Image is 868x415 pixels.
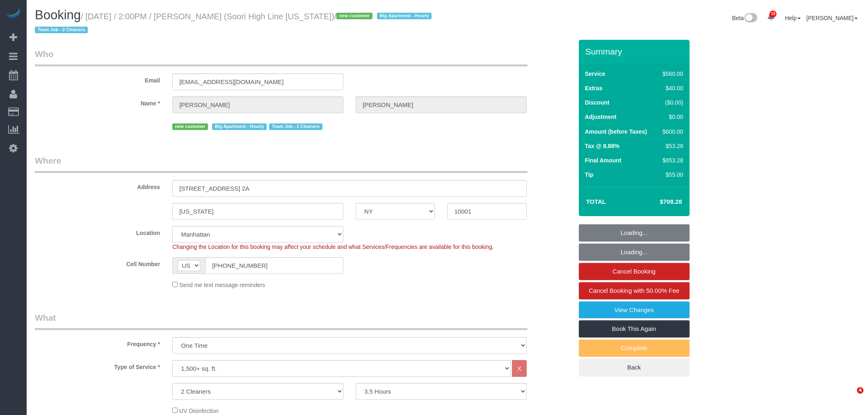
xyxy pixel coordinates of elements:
[179,408,219,414] span: UV Disinfection
[35,12,434,35] small: / [DATE] / 2:00PM / [PERSON_NAME] (Soori High Line [US_STATE])
[172,73,343,90] input: Email
[585,113,617,121] label: Adjustment
[579,320,690,337] a: Book This Again
[172,123,208,130] span: new customer
[586,198,606,205] strong: Total
[659,142,683,150] div: $53.28
[29,180,166,191] label: Address
[377,13,432,19] span: Big Apartment - Hourly
[785,15,801,21] a: Help
[635,198,682,205] h4: $708.28
[29,257,166,268] label: Cell Number
[585,171,594,179] label: Tip
[35,27,88,33] span: Team Job - 2 Cleaners
[659,84,683,92] div: $40.00
[770,11,777,17] span: 10
[579,359,690,376] a: Back
[212,123,267,130] span: Big Apartment - Hourly
[585,84,603,92] label: Extras
[172,203,343,220] input: City
[732,15,758,21] a: Beta
[35,312,528,330] legend: What
[585,47,685,56] h3: Summary
[659,128,683,136] div: $600.00
[585,70,605,78] label: Service
[179,282,265,288] span: Send me text message reminders
[744,13,757,24] img: New interface
[579,282,690,299] a: Cancel Booking with 50.00% Fee
[840,387,860,407] iframe: Intercom live chat
[806,15,858,21] a: [PERSON_NAME]
[763,8,779,26] a: 10
[29,73,166,84] label: Email
[585,156,621,164] label: Final Amount
[29,360,166,371] label: Type of Service *
[579,263,690,280] a: Cancel Booking
[5,8,21,20] img: Automaid Logo
[659,156,683,164] div: $653.28
[269,123,322,130] span: Team Job - 2 Cleaners
[585,98,610,107] label: Discount
[29,226,166,237] label: Location
[356,96,527,113] input: Last Name
[29,337,166,348] label: Frequency *
[447,203,526,220] input: Zip Code
[35,48,528,66] legend: Who
[172,96,343,113] input: First Name
[659,70,683,78] div: $560.00
[29,96,166,107] label: Name *
[205,257,343,274] input: Cell Number
[659,98,683,107] div: ($0.00)
[659,113,683,121] div: $0.00
[857,387,863,394] span: 4
[579,301,690,319] a: View Changes
[585,142,619,150] label: Tax @ 8.88%
[336,13,372,19] span: new customer
[35,8,81,22] span: Booking
[35,155,528,173] legend: Where
[585,128,647,136] label: Amount (before Taxes)
[589,287,679,294] span: Cancel Booking with 50.00% Fee
[659,171,683,179] div: $55.00
[172,244,493,250] span: Changing the Location for this booking may affect your schedule and what Services/Frequencies are...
